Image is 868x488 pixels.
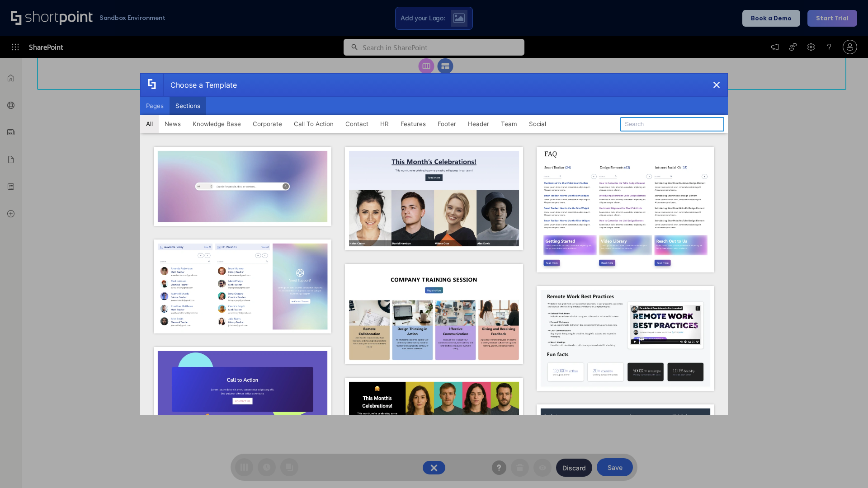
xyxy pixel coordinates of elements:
[247,115,288,133] button: Corporate
[163,74,237,96] div: Choose a Template
[495,115,523,133] button: Team
[395,115,432,133] button: Features
[288,115,340,133] button: Call To Action
[462,115,495,133] button: Header
[620,117,724,131] input: Search
[140,97,170,115] button: Pages
[523,115,552,133] button: Social
[187,115,247,133] button: Knowledge Base
[823,445,868,488] iframe: Chat Widget
[432,115,462,133] button: Footer
[170,97,206,115] button: Sections
[140,115,159,133] button: All
[374,115,395,133] button: HR
[140,73,728,415] div: template selector
[159,115,187,133] button: News
[340,115,374,133] button: Contact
